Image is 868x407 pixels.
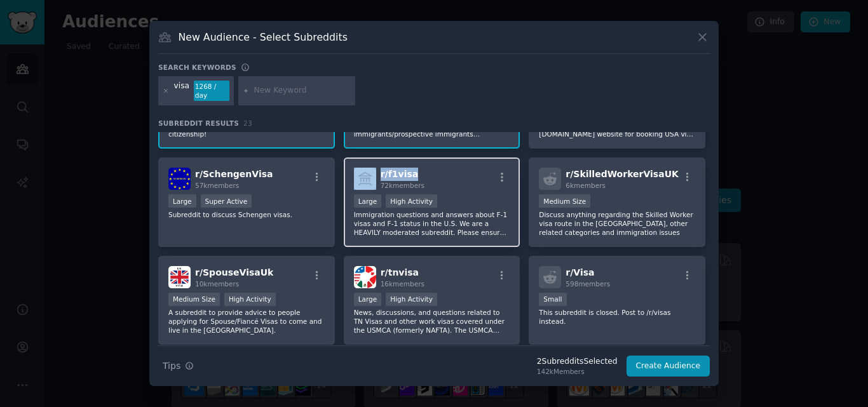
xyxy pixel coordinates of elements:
[566,169,679,179] span: r/ SkilledWorkerVisaUK
[539,194,590,208] div: Medium Size
[168,293,220,306] div: Medium Size
[254,85,351,97] input: New Keyword
[354,194,382,208] div: Large
[354,308,510,335] p: News, discussions, and questions related to TN Visas and other work visas covered under the USMCA...
[539,293,566,306] div: Small
[539,210,695,237] p: Discuss anything regarding the Skilled Worker visa route in the [GEOGRAPHIC_DATA], other related ...
[195,182,239,189] span: 57k members
[168,266,191,288] img: SpouseVisaUk
[174,81,190,101] div: visa
[158,355,198,377] button: Tips
[381,169,419,179] span: r/ f1visa
[539,308,695,326] p: This subreddit is closed. Post to /r/visas instead.
[194,81,229,101] div: 1268 / day
[354,210,510,237] p: Immigration questions and answers about F-1 visas and F-1 status in the U.S. We are a HEAVILY mod...
[195,280,239,288] span: 10k members
[537,356,618,368] div: 2 Subreddit s Selected
[158,63,236,72] h3: Search keywords
[168,210,325,219] p: Subreddit to discuss Schengen visas.
[243,119,252,127] span: 23
[566,280,610,288] span: 598 members
[381,267,419,277] span: r/ tnvisa
[179,30,348,44] h3: New Audience - Select Subreddits
[158,119,239,128] span: Subreddit Results
[195,169,273,179] span: r/ SchengenVisa
[386,293,437,306] div: High Activity
[163,359,180,373] span: Tips
[566,182,606,189] span: 6k members
[381,182,424,189] span: 72k members
[537,367,618,376] div: 142k Members
[627,356,710,377] button: Create Audience
[224,293,276,306] div: High Activity
[354,168,376,190] img: f1visa
[566,267,594,277] span: r/ Visa
[195,267,273,277] span: r/ SpouseVisaUk
[168,168,191,190] img: SchengenVisa
[381,280,424,288] span: 16k members
[354,266,376,288] img: tnvisa
[354,293,382,306] div: Large
[168,308,325,335] p: A subreddit to provide advice to people applying for Spouse/Fiancé Visas to come and live in the ...
[386,194,437,208] div: High Activity
[201,194,252,208] div: Super Active
[168,194,196,208] div: Large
